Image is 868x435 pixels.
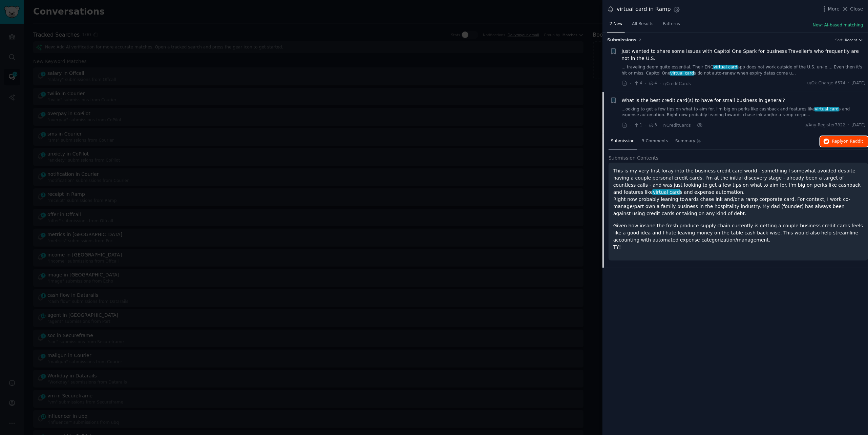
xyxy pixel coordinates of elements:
[630,80,631,87] span: ·
[848,80,849,86] span: ·
[850,5,863,13] span: Close
[645,122,646,129] span: ·
[632,21,653,27] span: All Results
[609,154,659,162] span: Submission Contents
[805,122,846,128] span: u/Any-Register7822
[607,19,625,33] a: 2 New
[642,138,668,144] span: 3 Comments
[617,5,671,14] div: virtual card in Ramp
[634,80,642,86] span: 4
[649,122,657,128] span: 3
[660,122,661,129] span: ·
[852,122,866,128] span: [DATE]
[820,136,868,147] button: Replyon Reddit
[844,139,863,144] span: on Reddit
[622,64,866,76] a: ... traveling deem quite essential. Their ENQvirtual cardapp does not work outside of the U.S. un...
[845,38,857,42] span: Recent
[828,5,840,13] span: More
[845,38,863,42] button: Recent
[832,139,863,145] span: Reply
[611,138,635,144] span: Submission
[634,122,642,128] span: 1
[807,80,846,86] span: u/Ok-Charge-6574
[622,48,866,62] a: Just wanted to share some issues with Capitol One Spark for business Traveller's who frequently a...
[613,167,863,217] p: This is my very first foray into the business credit card world - something I somewhat avoided de...
[630,122,631,129] span: ·
[814,107,839,111] span: virtual card
[661,19,682,33] a: Patterns
[645,80,646,87] span: ·
[660,80,661,87] span: ·
[713,65,738,69] span: virtual card
[607,37,637,43] span: Submission s
[835,38,843,42] div: Sort
[813,22,863,28] button: New: AI-based matching
[821,5,840,13] button: More
[842,5,863,13] button: Close
[610,21,622,27] span: 2 New
[630,19,656,33] a: All Results
[639,38,641,42] span: 2
[649,80,657,86] span: 4
[652,189,680,195] span: virtual card
[670,71,695,76] span: virtual card
[675,138,695,144] span: Summary
[663,81,691,86] span: r/CreditCards
[622,97,785,104] a: What is the best credit card(s) to have for small business in general?
[663,123,691,128] span: r/CreditCards
[848,122,849,128] span: ·
[622,106,866,118] a: ...ooking to get a few tips on what to aim for. I'm big on perks like cashback and features likev...
[613,222,863,251] p: Given how insane the fresh produce supply chain currently is getting a couple business credit car...
[663,21,680,27] span: Patterns
[693,122,695,129] span: ·
[852,80,866,86] span: [DATE]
